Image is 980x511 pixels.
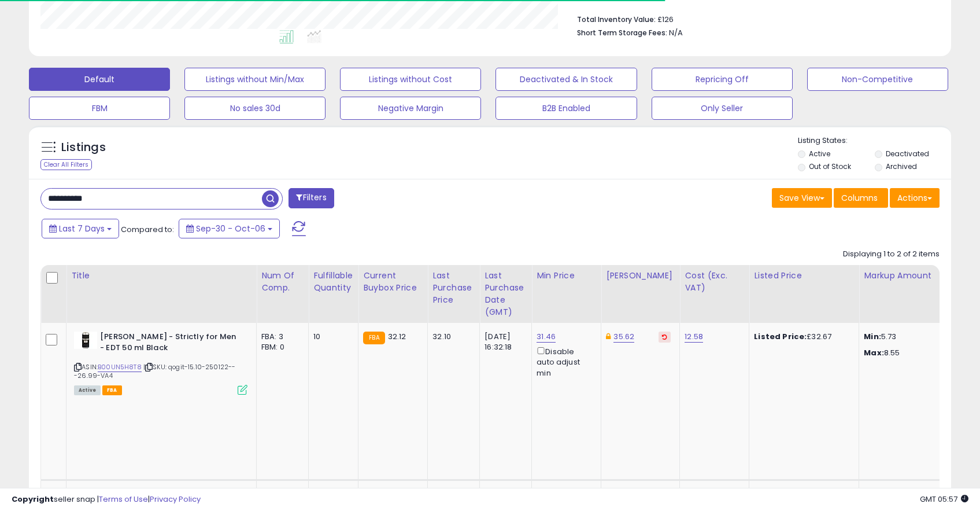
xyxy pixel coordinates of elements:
button: Repricing Off [652,68,793,91]
img: 31AN0qzCV6L._SL40_.jpg [74,332,97,349]
div: Clear All Filters [40,159,92,170]
a: Terms of Use [99,494,148,505]
div: ASIN: [74,332,247,394]
a: 31.46 [537,331,556,343]
label: Deactivated [886,149,929,159]
label: Active [809,149,830,159]
p: Listing States: [798,135,951,146]
button: Only Seller [652,97,793,120]
div: Displaying 1 to 2 of 2 items [843,249,940,260]
strong: Copyright [12,494,54,505]
div: Cost (Exc. VAT) [685,270,744,294]
a: B00UN5H8T8 [98,362,142,372]
button: Deactivated & In Stock [495,68,637,91]
b: Short Term Storage Fees: [577,28,667,38]
b: Total Inventory Value: [577,14,656,24]
div: 32.10 [432,332,471,342]
b: Listed Price: [754,331,807,342]
b: [PERSON_NAME] - Strictly for Men - EDT 50 ml Black [100,332,241,356]
span: 2025-10-14 05:57 GMT [920,494,968,505]
div: Min Price [537,270,596,282]
strong: Min: [864,331,881,342]
li: £126 [577,12,931,25]
div: FBA: 3 [261,332,299,342]
button: Listings without Cost [340,68,481,91]
button: Negative Margin [340,97,481,120]
label: Archived [886,161,917,171]
strong: Max: [864,347,884,358]
button: Non-Competitive [807,68,948,91]
div: £32.67 [754,332,850,342]
div: Title [71,270,252,282]
button: Columns [834,188,888,208]
a: 12.58 [685,331,703,343]
span: FBA [102,385,122,395]
a: Privacy Policy [150,494,201,505]
div: seller snap | | [12,494,201,505]
span: | SKU: qogit-15.10-250122---26.99-VA4 [74,362,236,380]
div: Current Buybox Price [363,270,423,294]
button: B2B Enabled [495,97,637,120]
p: 5.73 [864,332,960,342]
a: 35.62 [613,331,634,343]
div: [PERSON_NAME] [606,270,675,282]
p: 8.55 [864,348,960,358]
span: Sep-30 - Oct-06 [196,223,265,234]
span: Columns [841,192,878,204]
button: Filters [289,188,334,208]
span: Compared to: [121,224,174,235]
div: Last Purchase Price [432,270,475,306]
button: Sep-30 - Oct-06 [179,219,280,238]
span: N/A [669,27,683,38]
button: Default [29,68,170,91]
div: [DATE] 16:32:18 [485,332,523,352]
button: Actions [890,188,940,208]
button: Listings without Min/Max [184,68,326,91]
span: Last 7 Days [59,223,105,234]
button: FBM [29,97,170,120]
label: Out of Stock [809,161,851,171]
small: FBA [363,332,384,344]
div: FBM: 0 [261,342,299,352]
span: 32.12 [388,331,406,342]
div: Disable auto adjust min [537,345,592,378]
div: Markup Amount [864,270,964,282]
div: 10 [313,332,349,342]
button: Last 7 Days [42,219,119,238]
button: No sales 30d [184,97,326,120]
div: Last Purchase Date (GMT) [485,270,527,318]
h5: Listings [61,139,106,156]
div: Listed Price [754,270,854,282]
div: Fulfillable Quantity [313,270,353,294]
button: Save View [772,188,832,208]
div: Num of Comp. [261,270,304,294]
span: All listings currently available for purchase on Amazon [74,385,101,395]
